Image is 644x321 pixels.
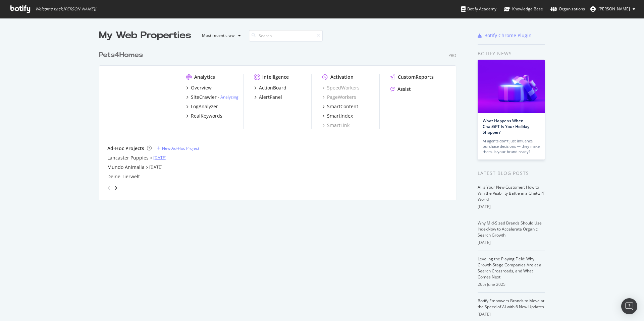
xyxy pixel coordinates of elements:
div: Botify news [478,50,545,57]
a: CustomReports [390,74,434,80]
a: Assist [390,86,411,92]
a: SiteCrawler- Analyzing [186,94,238,101]
div: Analytics [194,74,215,80]
a: SmartLink [322,122,350,129]
div: Activation [330,74,354,80]
div: grid [99,42,462,200]
a: What Happens When ChatGPT Is Your Holiday Shopper? [483,118,529,135]
div: Ad-Hoc Projects [107,145,144,152]
div: RealKeywords [191,113,222,119]
a: SmartIndex [322,113,353,119]
div: AlertPanel [259,94,282,101]
a: Botify Empowers Brands to Move at the Speed of AI with 6 New Updates [478,298,544,310]
div: Intelligence [262,74,289,80]
div: angle-left [105,183,113,193]
div: LogAnalyzer [191,103,218,110]
div: SiteCrawler [191,94,217,101]
div: AI agents don’t just influence purchase decisions — they make them. Is your brand ready? [483,138,540,154]
button: Most recent crawl [197,30,244,41]
div: CustomReports [398,74,434,80]
a: AlertPanel [254,94,282,101]
div: Pets4Homes [99,50,143,60]
img: www.pets4homes.co.uk [107,74,175,128]
a: Lancaster Puppies [107,154,149,161]
a: New Ad-Hoc Project [157,145,199,151]
div: My Web Properties [99,29,191,42]
span: Welcome back, [PERSON_NAME] ! [35,6,96,12]
a: Pets4Homes [99,50,146,60]
a: Why Mid-Sized Brands Should Use IndexNow to Accelerate Organic Search Growth [478,220,542,238]
div: 26th June 2025 [478,281,545,287]
button: [PERSON_NAME] [585,4,641,14]
div: - [218,94,238,100]
a: Deine Tierwelt [107,173,140,180]
a: RealKeywords [186,113,222,119]
div: angle-right [113,185,118,191]
a: Botify Chrome Plugin [478,32,532,39]
a: Mundo Animalia [107,164,145,171]
div: Latest Blog Posts [478,170,545,177]
div: New Ad-Hoc Project [162,145,199,151]
a: AI Is Your New Customer: How to Win the Visibility Battle in a ChatGPT World [478,184,545,202]
a: [DATE] [153,155,166,160]
div: [DATE] [478,204,545,210]
div: Open Intercom Messenger [621,298,637,314]
a: Leveling the Playing Field: Why Growth-Stage Companies Are at a Search Crossroads, and What Comes... [478,256,541,280]
a: SmartContent [322,103,358,110]
div: Botify Chrome Plugin [484,32,532,39]
a: ActionBoard [254,84,286,91]
a: [DATE] [149,164,162,170]
div: [DATE] [478,240,545,246]
div: Pro [448,53,456,58]
div: Most recent crawl [202,34,235,38]
div: Assist [397,86,411,92]
div: Botify Academy [461,6,496,12]
div: Knowledge Base [504,6,543,12]
div: Organizations [550,6,585,12]
div: [DATE] [478,311,545,317]
a: PageWorkers [322,94,356,101]
div: ActionBoard [259,84,286,91]
span: Norbert Hires [598,6,630,12]
a: Overview [186,84,212,91]
div: Overview [191,84,212,91]
div: SmartContent [327,103,358,110]
div: SmartIndex [327,113,353,119]
a: SpeedWorkers [322,84,360,91]
input: Search [249,30,323,42]
a: LogAnalyzer [186,103,218,110]
img: What Happens When ChatGPT Is Your Holiday Shopper? [478,60,545,113]
a: Analyzing [220,94,238,100]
